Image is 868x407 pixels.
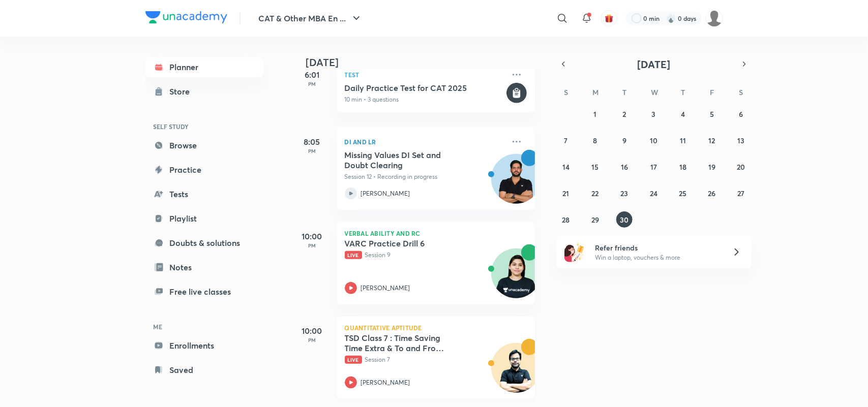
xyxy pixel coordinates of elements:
[710,109,714,119] abbr: September 5, 2025
[145,11,227,26] a: Company Logo
[651,109,655,119] abbr: September 3, 2025
[361,378,410,387] p: [PERSON_NAME]
[616,132,633,148] button: September 9, 2025
[737,162,745,172] abbr: September 20, 2025
[345,69,504,81] p: Test
[622,87,626,97] abbr: Tuesday
[681,87,685,97] abbr: Thursday
[145,281,263,302] a: Free live classes
[292,81,333,87] p: PM
[345,251,504,260] p: Session 9
[145,81,263,102] a: Store
[345,172,504,181] p: Session 12 • Recording in progress
[739,109,743,119] abbr: September 6, 2025
[733,185,750,201] button: September 27, 2025
[587,159,604,175] button: September 15, 2025
[675,132,691,148] button: September 11, 2025
[361,189,410,198] p: [PERSON_NAME]
[145,318,263,335] h6: ME
[595,242,720,253] h6: Refer friends
[562,162,570,172] abbr: September 14, 2025
[704,106,720,122] button: September 5, 2025
[593,136,597,145] abbr: September 8, 2025
[704,159,720,175] button: September 19, 2025
[292,136,333,148] h5: 8:05
[738,136,745,145] abbr: September 13, 2025
[292,325,333,337] h5: 10:00
[558,211,574,228] button: September 28, 2025
[616,106,633,122] button: September 2, 2025
[345,238,471,248] h5: VARC Practice Drill 6
[492,349,541,397] img: Avatar
[592,162,599,172] abbr: September 15, 2025
[601,10,617,26] button: avatar
[558,132,574,148] button: September 7, 2025
[145,233,263,253] a: Doubts & solutions
[564,87,568,97] abbr: Sunday
[733,132,750,148] button: September 13, 2025
[345,83,504,93] h5: Daily Practice Test for CAT 2025
[592,189,599,198] abbr: September 22, 2025
[345,325,527,331] p: Quantitative Aptitude
[681,109,685,119] abbr: September 4, 2025
[595,253,720,262] p: Win a laptop, vouchers & more
[680,136,686,145] abbr: September 11, 2025
[587,185,604,201] button: September 22, 2025
[292,337,333,343] p: PM
[704,185,720,201] button: September 26, 2025
[623,109,626,119] abbr: September 2, 2025
[616,185,633,201] button: September 23, 2025
[621,162,628,172] abbr: September 16, 2025
[292,69,333,81] h5: 6:01
[622,136,626,145] abbr: September 9, 2025
[594,109,597,119] abbr: September 1, 2025
[704,132,720,148] button: September 12, 2025
[710,87,714,97] abbr: Friday
[650,162,657,172] abbr: September 17, 2025
[645,159,662,175] button: September 17, 2025
[564,242,585,262] img: referral
[709,136,715,145] abbr: September 12, 2025
[563,189,570,198] abbr: September 21, 2025
[616,211,633,228] button: September 30, 2025
[345,355,504,364] p: Session 7
[645,106,662,122] button: September 3, 2025
[637,57,670,71] span: [DATE]
[587,132,604,148] button: September 8, 2025
[345,251,362,259] span: Live
[145,257,263,277] a: Notes
[145,208,263,229] a: Playlist
[345,333,471,353] h5: TSD Class 7 : Time Saving Time Extra & To and Fro Basics
[345,150,471,170] h5: Missing Values DI Set and Doubt Clearing
[593,87,599,97] abbr: Monday
[650,189,657,198] abbr: September 24, 2025
[571,57,737,71] button: [DATE]
[679,189,686,198] abbr: September 25, 2025
[492,160,541,208] img: Avatar
[591,215,599,225] abbr: September 29, 2025
[306,56,545,69] h4: [DATE]
[345,356,362,364] span: Live
[706,10,723,27] img: Coolm
[345,136,504,148] p: DI and LR
[645,185,662,201] button: September 24, 2025
[675,185,691,201] button: September 25, 2025
[733,159,750,175] button: September 20, 2025
[292,242,333,248] p: PM
[650,136,657,145] abbr: September 10, 2025
[145,184,263,204] a: Tests
[361,284,410,293] p: [PERSON_NAME]
[738,189,745,198] abbr: September 27, 2025
[145,57,263,77] a: Planner
[345,230,527,236] p: Verbal Ability and RC
[145,118,263,135] h6: SELF STUDY
[666,13,676,23] img: streak
[708,162,715,172] abbr: September 19, 2025
[145,335,263,356] a: Enrollments
[620,215,629,225] abbr: September 30, 2025
[562,215,570,225] abbr: September 28, 2025
[616,159,633,175] button: September 16, 2025
[564,136,568,145] abbr: September 7, 2025
[292,148,333,154] p: PM
[645,132,662,148] button: September 10, 2025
